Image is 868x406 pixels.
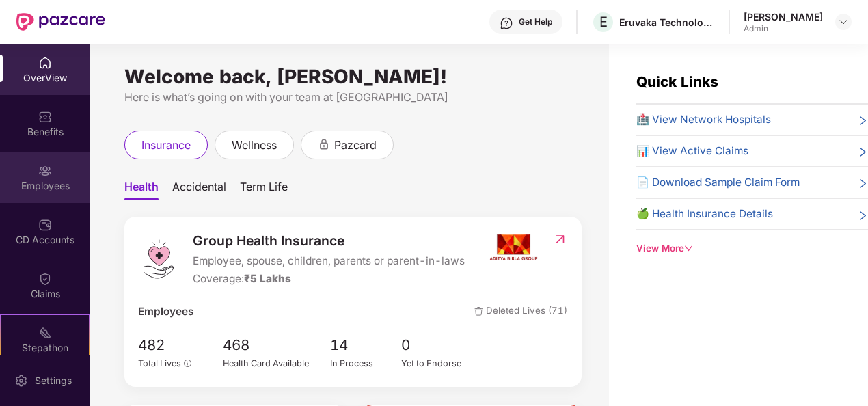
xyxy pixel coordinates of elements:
[636,143,748,159] span: 📊 View Active Claims
[193,271,465,287] div: Coverage:
[1,341,89,355] div: Stepathon
[519,16,552,27] div: Get Help
[334,137,377,154] span: pazcard
[474,303,567,320] span: Deleted Lives (71)
[232,137,277,154] span: wellness
[636,111,771,128] span: 🏥 View Network Hospitals
[223,357,330,370] div: Health Card Available
[553,232,567,246] img: RedirectIcon
[138,358,181,368] span: Total Lives
[38,326,52,340] img: svg+xml;base64,PHN2ZyB4bWxucz0iaHR0cDovL3d3dy53My5vcmcvMjAwMC9zdmciIHdpZHRoPSIyMSIgaGVpZ2h0PSIyMC...
[636,241,868,256] div: View More
[619,16,715,29] div: Eruvaka Technologies Private Limited
[172,180,226,200] span: Accidental
[38,110,52,124] img: svg+xml;base64,PHN2ZyBpZD0iQmVuZWZpdHMiIHhtbG5zPSJodHRwOi8vd3d3LnczLm9yZy8yMDAwL3N2ZyIgd2lkdGg9Ij...
[31,374,76,388] div: Settings
[193,230,465,251] span: Group Health Insurance
[744,23,823,34] div: Admin
[318,138,330,150] div: animation
[138,334,192,357] span: 482
[838,16,849,27] img: svg+xml;base64,PHN2ZyBpZD0iRHJvcGRvd24tMzJ4MzIiIHhtbG5zPSJodHRwOi8vd3d3LnczLm9yZy8yMDAwL3N2ZyIgd2...
[500,16,513,30] img: svg+xml;base64,PHN2ZyBpZD0iSGVscC0zMngzMiIgeG1sbnM9Imh0dHA6Ly93d3cudzMub3JnLzIwMDAvc3ZnIiB3aWR0aD...
[636,73,718,90] span: Quick Links
[240,180,288,200] span: Term Life
[858,114,868,128] span: right
[330,334,402,357] span: 14
[330,357,402,370] div: In Process
[38,56,52,70] img: svg+xml;base64,PHN2ZyBpZD0iSG9tZSIgeG1sbnM9Imh0dHA6Ly93d3cudzMub3JnLzIwMDAvc3ZnIiB3aWR0aD0iMjAiIG...
[858,146,868,159] span: right
[401,334,473,357] span: 0
[858,208,868,222] span: right
[858,177,868,191] span: right
[184,360,191,367] span: info-circle
[223,334,330,357] span: 468
[38,218,52,232] img: svg+xml;base64,PHN2ZyBpZD0iQ0RfQWNjb3VudHMiIGRhdGEtbmFtZT0iQ0QgQWNjb3VudHMiIHhtbG5zPSJodHRwOi8vd3...
[488,230,539,265] img: insurerIcon
[38,164,52,178] img: svg+xml;base64,PHN2ZyBpZD0iRW1wbG95ZWVzIiB4bWxucz0iaHR0cDovL3d3dy53My5vcmcvMjAwMC9zdmciIHdpZHRoPS...
[138,239,179,280] img: logo
[244,272,291,285] span: ₹5 Lakhs
[16,13,105,31] img: New Pazcare Logo
[138,303,193,320] span: Employees
[124,180,159,200] span: Health
[124,89,582,106] div: Here is what’s going on with your team at [GEOGRAPHIC_DATA]
[124,71,582,82] div: Welcome back, [PERSON_NAME]!
[141,137,191,154] span: insurance
[636,174,800,191] span: 📄 Download Sample Claim Form
[14,374,28,388] img: svg+xml;base64,PHN2ZyBpZD0iU2V0dGluZy0yMHgyMCIgeG1sbnM9Imh0dHA6Ly93d3cudzMub3JnLzIwMDAvc3ZnIiB3aW...
[636,206,773,222] span: 🍏 Health Insurance Details
[38,272,52,286] img: svg+xml;base64,PHN2ZyBpZD0iQ2xhaW0iIHhtbG5zPSJodHRwOi8vd3d3LnczLm9yZy8yMDAwL3N2ZyIgd2lkdGg9IjIwIi...
[599,14,608,30] span: E
[401,357,473,370] div: Yet to Endorse
[684,244,693,253] span: down
[193,253,465,269] span: Employee, spouse, children, parents or parent-in-laws
[474,307,483,316] img: deleteIcon
[744,10,823,23] div: [PERSON_NAME]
